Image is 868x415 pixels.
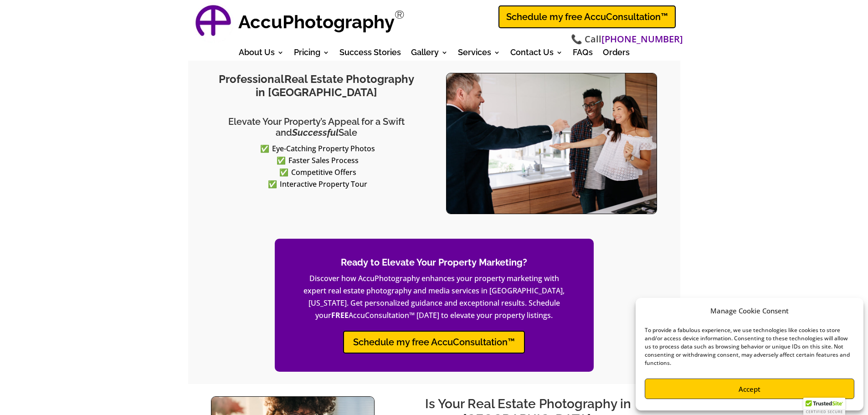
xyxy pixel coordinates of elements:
a: Services [458,49,500,59]
li: Faster Sales Process [218,154,422,166]
h1: Professional [211,73,422,104]
a: [PHONE_NUMBER] [601,33,683,46]
em: Successful [292,127,339,138]
sup: Registered Trademark [395,8,405,21]
a: Orders [603,49,630,59]
span: 📞 Call [571,33,683,46]
a: Success Stories [339,49,401,59]
a: Schedule my free AccuConsultation™ [343,331,525,354]
a: Schedule my free AccuConsultation™ [498,5,676,28]
img: Professional-Real-Estate-Photography-Dallas-Fort-Worth-Realtor-Keys-Buyer [447,73,657,214]
a: Gallery [411,49,448,59]
span: Real Estate Photography [284,72,414,86]
strong: AccuPhotography [238,11,395,32]
a: Contact Us [510,49,563,59]
span: in [GEOGRAPHIC_DATA] [256,86,377,99]
iframe: Widget - Botsonic [834,379,868,415]
img: AccuPhotography [193,2,234,43]
strong: FREE [331,310,349,320]
p: Discover how AccuPhotography enhances your property marketing with expert real estate photography... [302,272,566,322]
li: Eye-Catching Property Photos [218,143,422,154]
h2: Ready to Elevate Your Property Marketing? [302,257,566,272]
button: Accept [645,379,854,399]
a: AccuPhotography Logo - Professional Real Estate Photography and Media Services in Dallas, Texas [193,2,234,43]
li: Competitive Offers [218,166,422,178]
a: Pricing [294,49,329,59]
h2: Elevate Your Property’s Appeal for a Swift and Sale [211,116,422,143]
li: Interactive Property Tour [218,178,422,190]
a: FAQs [573,49,593,59]
div: TrustedSite Certified [803,398,845,415]
a: About Us [239,49,284,59]
div: To provide a fabulous experience, we use technologies like cookies to store and/or access device ... [645,326,853,367]
div: Manage Cookie Consent [710,305,789,317]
